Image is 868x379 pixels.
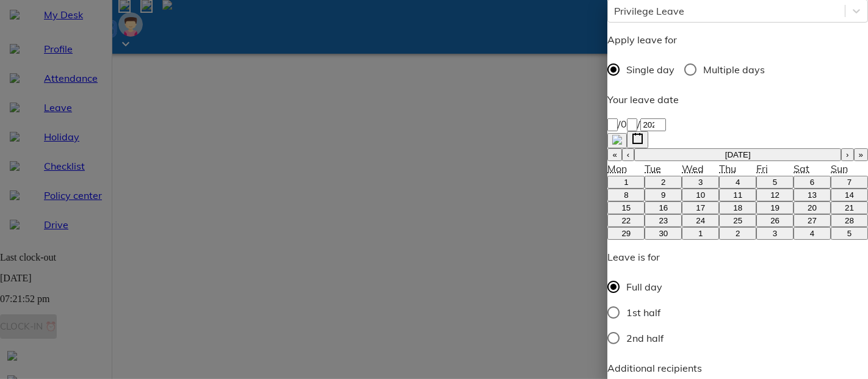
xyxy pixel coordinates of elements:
button: 26 September 2025 [756,214,794,227]
button: 20 September 2025 [794,201,831,214]
abbr: Monday [607,162,627,175]
abbr: 21 September 2025 [845,203,854,212]
button: 16 September 2025 [645,201,682,214]
p: Additional recipients [607,361,868,375]
abbr: 2 September 2025 [661,178,665,187]
button: 22 September 2025 [607,214,645,227]
abbr: 18 September 2025 [733,203,742,212]
abbr: Sunday [831,162,848,175]
button: 15 September 2025 [607,201,645,214]
button: « [607,148,621,161]
button: 2 October 2025 [719,227,756,240]
img: clearIcon.00697547.svg [612,135,622,145]
span: Full day [626,280,662,294]
abbr: 4 September 2025 [736,178,740,187]
abbr: Saturday [794,162,809,175]
div: Gender [607,274,673,351]
abbr: 1 October 2025 [698,229,703,238]
button: 27 September 2025 [794,214,831,227]
button: › [841,148,853,161]
button: 11 September 2025 [719,189,756,201]
button: 29 September 2025 [607,227,645,240]
button: 1 October 2025 [682,227,719,240]
span: / [637,118,640,130]
button: 28 September 2025 [831,214,868,227]
abbr: 11 September 2025 [733,190,742,200]
button: 17 September 2025 [682,201,719,214]
abbr: 4 October 2025 [810,229,814,238]
button: 25 September 2025 [719,214,756,227]
abbr: 5 October 2025 [847,229,852,238]
abbr: 14 September 2025 [845,190,854,200]
abbr: 28 September 2025 [845,216,854,225]
abbr: 8 September 2025 [624,190,628,200]
span: Your leave date [607,93,679,106]
button: 7 September 2025 [831,176,868,189]
button: 3 October 2025 [756,227,794,240]
button: 10 September 2025 [682,189,719,201]
button: 21 September 2025 [831,201,868,214]
span: 0 [621,118,627,130]
button: 4 September 2025 [719,176,756,189]
abbr: 1 September 2025 [624,178,628,187]
button: 1 September 2025 [607,176,645,189]
abbr: Tuesday [645,162,661,175]
button: 12 September 2025 [756,189,794,201]
button: 2 September 2025 [645,176,682,189]
button: 5 September 2025 [756,176,794,189]
abbr: 30 September 2025 [659,229,668,238]
abbr: 7 September 2025 [847,178,852,187]
button: 24 September 2025 [682,214,719,227]
span: 1st half [626,305,660,320]
abbr: 3 September 2025 [698,178,703,187]
button: [DATE] [634,148,841,161]
abbr: 12 September 2025 [770,190,779,200]
button: 23 September 2025 [645,214,682,227]
button: 30 September 2025 [645,227,682,240]
span: Multiple days [703,62,765,77]
button: ‹ [622,148,634,161]
input: -- [607,118,618,131]
abbr: 17 September 2025 [696,203,705,212]
button: 6 September 2025 [794,176,831,189]
span: Apply leave for [607,34,677,46]
button: » [854,148,868,161]
abbr: 16 September 2025 [659,203,668,212]
button: 4 October 2025 [794,227,831,240]
p: Leave is for [607,250,673,264]
abbr: Wednesday [682,162,704,175]
span: 2nd half [626,331,664,345]
abbr: 26 September 2025 [770,216,779,225]
abbr: 24 September 2025 [696,216,705,225]
button: 3 September 2025 [682,176,719,189]
abbr: 20 September 2025 [808,203,817,212]
abbr: 10 September 2025 [696,190,705,200]
button: 19 September 2025 [756,201,794,214]
abbr: 25 September 2025 [733,216,742,225]
button: 5 October 2025 [831,227,868,240]
span: / [618,118,621,130]
abbr: 9 September 2025 [661,190,665,200]
abbr: 22 September 2025 [621,216,631,225]
div: daytype [607,57,868,82]
abbr: 5 September 2025 [773,178,777,187]
abbr: 27 September 2025 [808,216,817,225]
abbr: Thursday [719,162,736,175]
button: 13 September 2025 [794,189,831,201]
abbr: Friday [756,162,768,175]
button: 9 September 2025 [645,189,682,201]
abbr: 19 September 2025 [770,203,779,212]
button: 18 September 2025 [719,201,756,214]
abbr: 15 September 2025 [621,203,631,212]
div: Privilege Leave [614,4,684,18]
abbr: 6 September 2025 [810,178,814,187]
button: 14 September 2025 [831,189,868,201]
input: -- [627,118,637,131]
abbr: 3 October 2025 [773,229,777,238]
span: Single day [626,62,675,77]
abbr: 23 September 2025 [659,216,668,225]
abbr: 13 September 2025 [808,190,817,200]
abbr: 29 September 2025 [621,229,631,238]
abbr: 2 October 2025 [736,229,740,238]
input: ---- [640,118,666,131]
